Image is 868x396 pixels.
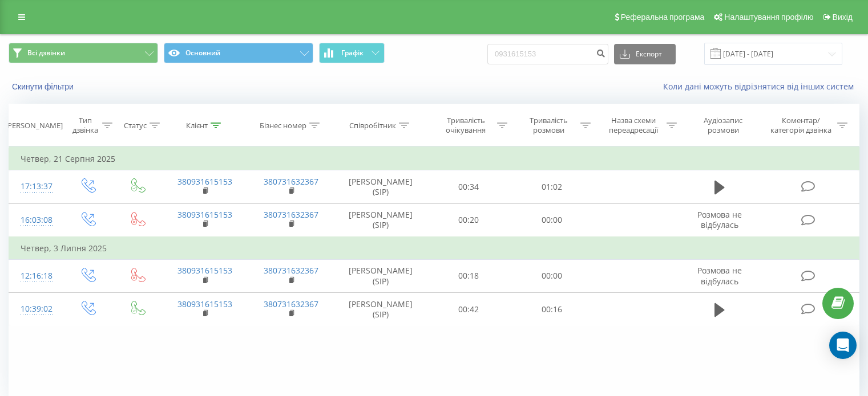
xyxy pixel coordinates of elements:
[438,116,495,135] div: Тривалість очікування
[427,170,510,203] td: 00:34
[177,299,232,309] a: 380931615153
[264,209,318,220] a: 380731632367
[9,148,859,170] td: Четвер, 21 Серпня 2025
[21,209,51,231] div: 16:03:08
[186,121,208,130] div: Клієнт
[124,121,147,130] div: Статус
[260,121,306,130] div: Бізнес номер
[829,332,857,359] div: Open Intercom Messenger
[9,237,859,260] td: Четвер, 3 Липня 2025
[621,13,705,22] span: Реферальна програма
[487,44,608,64] input: Пошук за номером
[177,176,232,187] a: 380931615153
[349,121,396,130] div: Співробітник
[334,170,427,203] td: [PERSON_NAME] (SIP)
[334,259,427,292] td: [PERSON_NAME] (SIP)
[427,293,510,326] td: 00:42
[427,203,510,237] td: 00:20
[690,116,757,135] div: Аудіозапис розмови
[264,299,318,309] a: 380731632367
[663,81,859,92] a: Коли дані можуть відрізнятися вiд інших систем
[72,116,99,135] div: Тип дзвінка
[833,13,853,22] span: Вихід
[768,116,834,135] div: Коментар/категорія дзвінка
[510,170,593,203] td: 01:02
[319,43,385,63] button: Графік
[27,48,65,58] span: Всі дзвінки
[177,265,232,276] a: 380931615153
[697,209,742,230] span: Розмова не відбулась
[697,265,742,286] span: Розмова не відбулась
[510,293,593,326] td: 00:16
[724,13,813,22] span: Налаштування профілю
[510,259,593,292] td: 00:00
[9,43,158,63] button: Всі дзвінки
[9,81,79,92] button: Скинути фільтри
[427,259,510,292] td: 00:18
[334,203,427,237] td: [PERSON_NAME] (SIP)
[520,116,578,135] div: Тривалість розмови
[510,203,593,237] td: 00:00
[177,209,232,220] a: 380931615153
[264,176,318,187] a: 380731632367
[334,293,427,326] td: [PERSON_NAME] (SIP)
[341,49,364,57] span: Графік
[21,265,51,287] div: 12:16:18
[604,116,664,135] div: Назва схеми переадресації
[164,43,313,63] button: Основний
[21,298,51,320] div: 10:39:02
[21,175,51,198] div: 17:13:37
[264,265,318,276] a: 380731632367
[614,44,676,64] button: Експорт
[5,121,63,130] div: [PERSON_NAME]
